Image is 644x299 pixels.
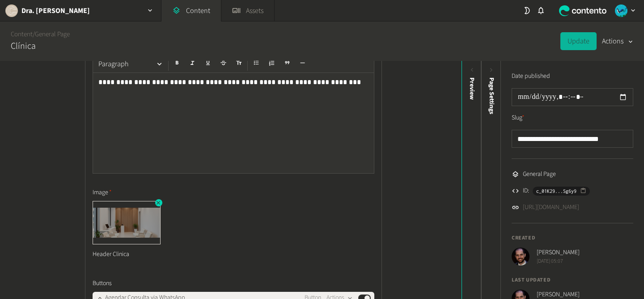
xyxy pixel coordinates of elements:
h2: Clínica [11,39,36,53]
span: Buttons [93,279,112,288]
span: Image [93,188,112,197]
label: Slug [512,113,525,123]
h4: Last updated [512,276,633,284]
img: Dra. Caroline Cha [5,4,18,17]
span: [PERSON_NAME] [537,248,580,257]
img: Andre Teves [512,248,530,265]
h4: Created [512,234,633,242]
button: Update [560,32,597,50]
img: andréia c. [615,4,627,17]
button: Paragraph [95,55,166,73]
h2: Dra. [PERSON_NAME] [21,5,90,16]
a: [URL][DOMAIN_NAME] [523,203,579,212]
span: c_01K29...Sg6y9 [536,187,576,195]
span: ID: [523,186,529,196]
a: Content [11,30,33,39]
span: Page Settings [487,77,496,114]
button: Actions [602,32,633,50]
div: Header Clinica [93,244,161,265]
a: General Page [35,30,70,39]
span: [DATE] 05:07 [537,257,580,265]
span: / [33,30,35,39]
label: Date published [512,72,550,81]
div: Preview [467,77,477,100]
button: c_01K29...Sg6y9 [533,187,590,196]
img: Header Clinica [93,201,160,244]
span: General Page [523,170,556,179]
